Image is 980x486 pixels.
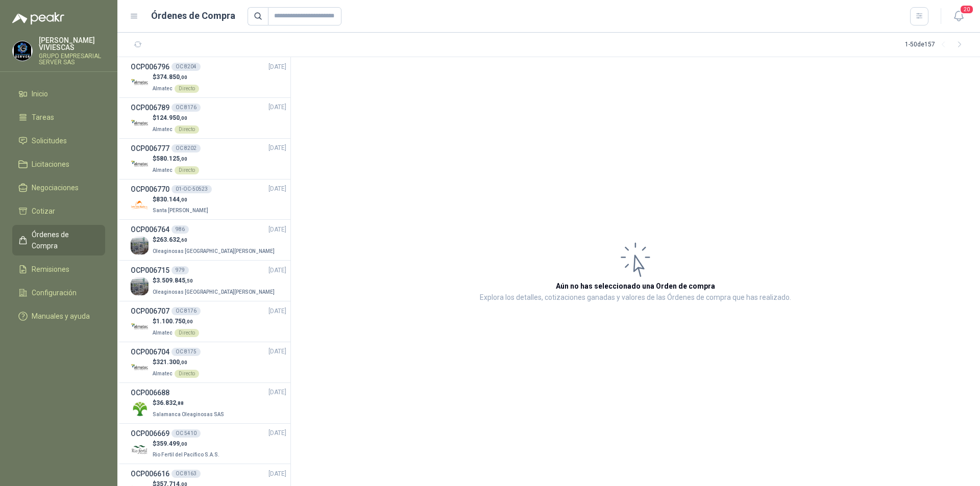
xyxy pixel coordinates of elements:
h3: OCP006616 [131,468,169,479]
a: Órdenes de Compra [12,225,105,255]
img: Company Logo [13,41,32,61]
span: Negociaciones [32,182,79,193]
a: OCP00677001-OC-50523[DATE] Company Logo$830.144,00Santa [PERSON_NAME] [131,184,286,216]
span: ,88 [176,400,184,406]
h3: OCP006777 [131,143,169,154]
span: ,60 [180,237,187,243]
div: Directo [175,85,199,93]
span: Inicio [32,88,48,99]
img: Logo peakr [12,12,64,24]
p: $ [153,113,199,123]
p: Explora los detalles, cotizaciones ganadas y valores de las Órdenes de compra que has realizado. [480,292,791,304]
span: 374.850 [156,73,187,81]
p: $ [153,235,277,245]
p: $ [153,317,199,326]
p: $ [153,439,222,449]
span: [DATE] [268,143,286,153]
span: Santa [PERSON_NAME] [153,208,208,213]
span: Almatec [153,126,173,132]
span: [DATE] [268,184,286,194]
a: Solicitudes [12,131,105,150]
span: Salamanca Oleaginosas SAS [153,412,224,417]
a: Configuración [12,283,105,302]
span: Licitaciones [32,159,69,170]
div: OC 5410 [171,429,201,438]
img: Company Logo [131,196,149,214]
span: Solicitudes [32,135,67,146]
span: ,00 [180,360,187,365]
span: Rio Fertil del Pacífico S.A.S. [153,452,219,457]
p: $ [153,154,199,164]
span: Oleaginosas [GEOGRAPHIC_DATA][PERSON_NAME] [153,289,275,295]
div: OC 8176 [171,307,201,315]
a: OCP006777OC 8202[DATE] Company Logo$580.125,00AlmatecDirecto [131,143,286,175]
div: Directo [175,166,199,174]
div: OC 8176 [171,104,201,112]
h3: OCP006688 [131,387,169,398]
span: 580.125 [156,155,187,162]
h3: OCP006764 [131,224,169,235]
a: OCP006669OC 5410[DATE] Company Logo$359.499,00Rio Fertil del Pacífico S.A.S. [131,428,286,460]
span: [DATE] [268,388,286,397]
a: OCP006707OC 8176[DATE] Company Logo$1.100.750,00AlmatecDirecto [131,305,286,338]
span: 36.832 [156,399,184,406]
span: Oleaginosas [GEOGRAPHIC_DATA][PERSON_NAME] [153,248,275,254]
span: [DATE] [268,428,286,438]
span: Remisiones [32,264,69,275]
a: Inicio [12,84,105,104]
div: 1 - 50 de 157 [905,37,968,53]
a: Manuales y ayuda [12,306,105,326]
a: Negociaciones [12,178,105,197]
div: Directo [175,125,199,134]
span: [DATE] [268,306,286,316]
p: $ [153,195,210,204]
span: 263.632 [156,236,187,243]
span: Almatec [153,86,173,91]
span: ,00 [180,115,187,121]
div: Directo [175,370,199,378]
p: $ [153,72,199,82]
span: ,00 [185,319,193,324]
a: OCP006688[DATE] Company Logo$36.832,88Salamanca Oleaginosas SAS [131,387,286,419]
span: Configuración [32,287,77,298]
img: Company Logo [131,156,149,173]
span: Almatec [153,371,173,376]
span: [DATE] [268,347,286,356]
a: Cotizar [12,201,105,221]
h3: OCP006707 [131,305,169,317]
a: Licitaciones [12,155,105,174]
a: OCP006715979[DATE] Company Logo$3.509.845,50Oleaginosas [GEOGRAPHIC_DATA][PERSON_NAME] [131,265,286,297]
h3: OCP006770 [131,184,169,195]
span: [DATE] [268,266,286,275]
img: Company Logo [131,277,149,295]
div: 986 [171,225,189,234]
a: OCP006704OC 8175[DATE] Company Logo$321.300,00AlmatecDirecto [131,346,286,378]
a: Tareas [12,108,105,127]
span: [DATE] [268,469,286,479]
h3: OCP006715 [131,265,169,276]
span: Almatec [153,167,173,173]
a: OCP006789OC 8176[DATE] Company Logo$124.950,00AlmatecDirecto [131,102,286,134]
span: 3.509.845 [156,277,193,284]
span: ,00 [180,441,187,447]
div: Directo [175,329,199,337]
span: 359.499 [156,440,187,447]
span: [DATE] [268,103,286,112]
h3: OCP006789 [131,102,169,113]
span: Almatec [153,330,173,336]
img: Company Logo [131,74,149,92]
span: 124.950 [156,114,187,121]
img: Company Logo [131,318,149,336]
span: Manuales y ayuda [32,311,90,322]
img: Company Logo [131,441,149,458]
h1: Órdenes de Compra [151,9,235,23]
span: [DATE] [268,62,286,72]
h3: OCP006704 [131,346,169,357]
button: 20 [949,7,968,25]
img: Company Logo [131,359,149,377]
img: Company Logo [131,115,149,133]
div: OC 8204 [171,63,201,71]
span: 321.300 [156,359,187,366]
span: Órdenes de Compra [32,229,95,251]
div: 979 [171,266,189,274]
